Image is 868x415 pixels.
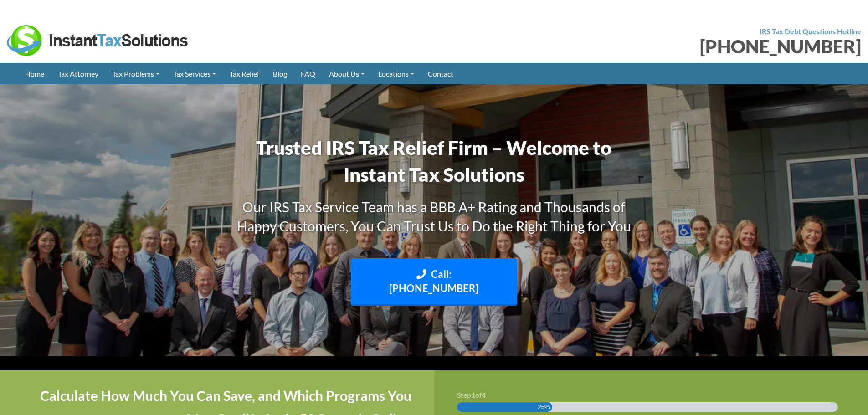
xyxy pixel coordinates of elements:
strong: IRS Tax Debt Questions Hotline [760,27,861,36]
a: Instant Tax Solutions Logo [7,35,189,44]
a: Contact [421,63,460,84]
a: About Us [322,63,371,84]
a: Locations [371,63,421,84]
a: Tax Services [166,63,223,84]
h3: Our IRS Tax Service Team has a BBB A+ Rating and Thousands of Happy Customers, You Can Trust Us t... [225,197,644,236]
span: 25% [538,402,550,412]
span: 4 [482,390,486,399]
h3: Step of [457,391,846,399]
h1: Trusted IRS Tax Relief Firm – Welcome to Instant Tax Solutions [225,134,644,188]
div: [PHONE_NUMBER] [441,37,862,56]
a: Blog [266,63,294,84]
span: 1 [471,390,475,399]
img: Instant Tax Solutions Logo [7,25,189,56]
a: Tax Attorney [51,63,105,84]
a: Call: [PHONE_NUMBER] [351,258,518,307]
a: FAQ [294,63,322,84]
a: Home [18,63,51,84]
a: Tax Problems [105,63,166,84]
a: Tax Relief [223,63,266,84]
